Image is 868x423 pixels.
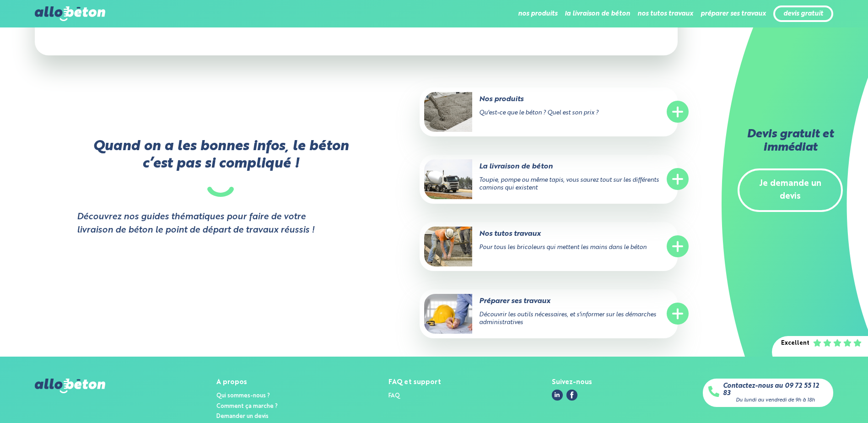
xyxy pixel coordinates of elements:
li: nos tutos travaux [637,3,693,25]
p: La livraison de béton [424,162,636,172]
a: Comment ça marche ? [216,403,278,409]
span: Qu'est-ce que le béton ? Quel est son prix ? [479,110,598,116]
p: Préparer ses travaux [424,296,636,306]
img: Préparer ses travaux [424,294,472,334]
a: Qui sommes-nous ? [216,393,270,399]
a: FAQ [388,393,400,399]
div: Du lundi au vendredi de 9h à 18h [736,397,815,403]
li: nos produits [518,3,557,25]
span: Toupie, pompe ou même tapis, vous saurez tout sur les différents camions qui existent [479,177,659,191]
strong: Découvrez nos guides thématiques pour faire de votre livraison de béton le point de départ de tra... [77,211,324,237]
span: Découvrir les outils nécessaires, et s'informer sur les démarches administratives [479,312,656,325]
a: Demander un devis [216,413,269,419]
div: FAQ et support [388,379,441,386]
img: allobéton [35,6,105,21]
img: Nos tutos travaux [424,227,472,266]
li: la livraison de béton [565,3,630,25]
img: Nos produits [424,92,472,132]
div: A propos [216,379,278,386]
p: Quand on a les bonnes infos, le béton c’est pas si compliqué ! [77,138,365,197]
a: devis gratuit [783,10,823,18]
div: Suivez-nous [552,379,592,386]
a: Contactez-nous au 09 72 55 12 83 [723,382,828,397]
span: Pour tous les bricoleurs qui mettent les mains dans le béton [479,244,647,250]
img: allobéton [35,379,105,393]
img: La livraison de béton [424,159,472,199]
p: Nos produits [424,94,636,104]
li: préparer ses travaux [701,3,766,25]
p: Nos tutos travaux [424,229,636,239]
